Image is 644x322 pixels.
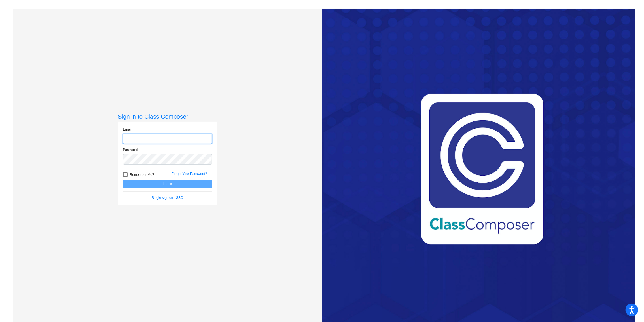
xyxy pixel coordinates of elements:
h3: Sign in to Class Composer [118,113,217,120]
a: Forgot Your Password? [172,172,207,176]
label: Email [123,127,132,132]
label: Password [123,147,138,152]
button: Log In [123,180,212,188]
span: Remember Me? [130,171,154,178]
a: Single sign on - SSO [152,196,183,200]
